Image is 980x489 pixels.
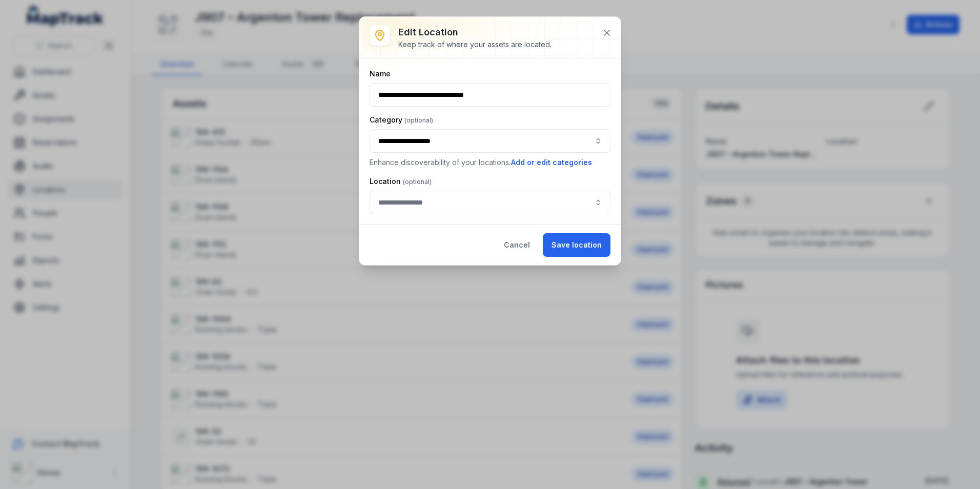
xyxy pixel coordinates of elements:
label: Name [370,69,391,79]
div: Keep track of where your assets are located. [398,39,552,50]
h3: Edit location [398,25,552,39]
p: Enhance discoverability of your locations. [370,157,610,168]
button: Add or edit categories [511,157,593,168]
label: Location [370,176,432,187]
button: Cancel [495,233,539,257]
label: Category [370,115,433,125]
button: Save location [543,233,610,257]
